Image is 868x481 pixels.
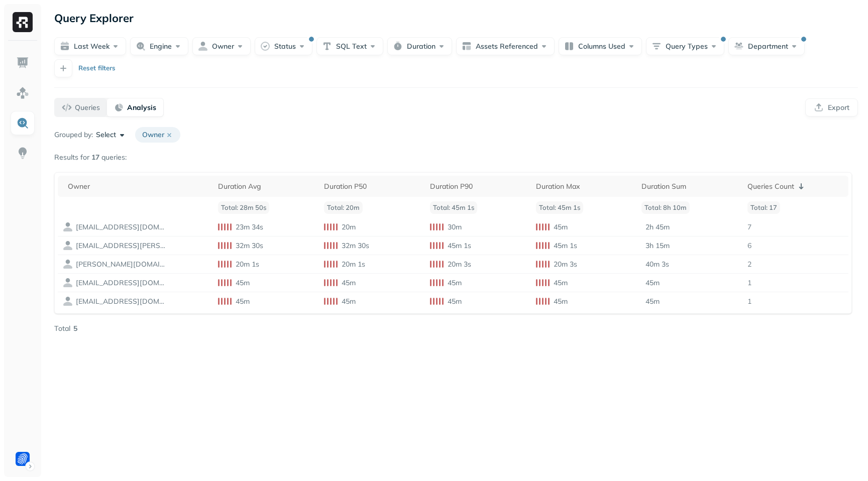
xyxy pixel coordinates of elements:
button: Duration [387,37,452,55]
td: 7 [742,218,848,236]
p: Queries [75,103,100,112]
p: 3h 15m [645,241,670,251]
button: Department [728,37,805,55]
p: 5 [73,324,77,333]
div: Duration P50 [324,182,420,191]
p: 45m [554,278,568,288]
div: Duration Avg [218,182,314,191]
p: Results for queries: [54,153,127,162]
button: Query Types [646,37,724,55]
p: Total: 28m 50s [218,201,269,214]
p: Total: 20m [324,201,363,214]
p: 23m 34s [236,222,263,232]
img: owner [63,278,73,288]
p: Owner [135,127,180,143]
button: Last week [54,37,126,55]
div: Duration Max [536,182,632,191]
span: 17 [91,153,99,162]
p: 45m [342,297,356,306]
td: 1 [742,274,848,292]
img: Assets [16,86,29,99]
button: Owner [192,37,251,55]
td: 6 [742,236,848,255]
p: 45m [645,297,660,306]
p: NOGA.SILK@FORTER.COM [76,260,166,269]
p: ODED.HALAMISH@FORTER.COM [76,297,166,306]
p: 45m [645,278,660,288]
p: 45m [236,278,250,288]
p: 45m [554,297,568,306]
button: Columns Used [559,37,642,55]
button: Status [255,37,312,55]
img: Ryft [13,12,33,32]
img: owner [63,296,73,306]
p: 45m 1s [554,241,577,251]
p: 45m [554,222,568,232]
button: Assets Referenced [456,37,555,55]
td: 2 [742,255,848,274]
img: owner [63,259,73,269]
p: Analysis [127,103,156,112]
p: Total [54,324,70,333]
button: Select [96,130,127,140]
img: owner [63,222,73,232]
p: EYAL.EVENTOV@FORTER.COM [76,278,166,288]
p: Total: 45m 1s [430,201,477,214]
p: 2h 45m [645,222,670,232]
p: 45m [448,278,462,288]
p: 40m 3s [645,260,669,269]
button: Export [805,98,858,116]
img: owner [63,240,73,251]
p: 30m [448,222,462,232]
img: Dashboard [16,56,29,69]
p: Total: 17 [747,201,780,214]
p: 45m [236,297,250,306]
p: 45m 1s [448,241,471,251]
p: Total: 45m 1s [536,201,583,214]
p: 20m 3s [554,260,577,269]
div: Duration P90 [430,182,526,191]
p: TZLIL.BEJERANO@FORTER.COM [76,241,166,251]
div: Queries Count [747,180,843,192]
p: Total: 8h 10m [641,201,690,214]
p: 45m [342,278,356,288]
p: 20m [342,222,356,232]
p: 32m 30s [236,241,263,251]
td: 1 [742,292,848,311]
img: Forter [16,452,30,466]
p: Reset filters [78,63,116,73]
p: 32m 30s [342,241,369,251]
p: 45m [448,297,462,306]
p: 20m 1s [342,260,365,269]
p: 20m 3s [448,260,471,269]
p: Grouped by: [54,130,93,140]
div: Owner [68,182,208,191]
img: Query Explorer [16,116,29,130]
button: SQL Text [316,37,383,55]
div: Duration Sum [641,182,737,191]
button: Engine [130,37,188,55]
img: Insights [16,147,29,160]
p: VITALY.LUBIMZEV@FORTER.COM [76,222,166,232]
p: Query Explorer [54,9,134,27]
p: 20m 1s [236,260,259,269]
